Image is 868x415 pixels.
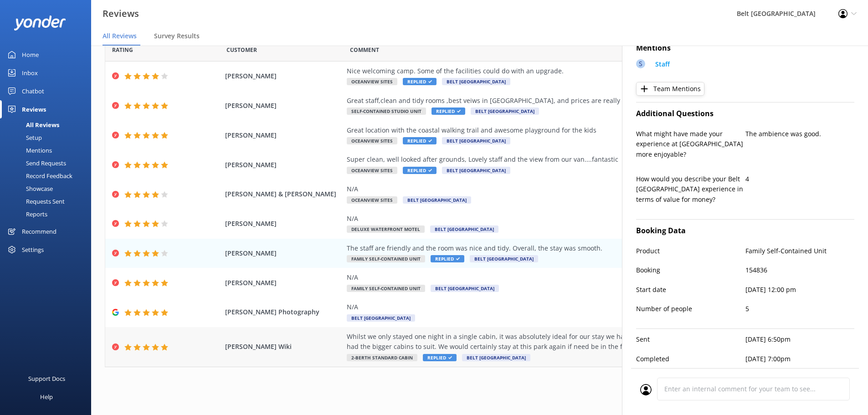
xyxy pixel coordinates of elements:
a: Requests Sent [5,195,91,208]
span: Belt [GEOGRAPHIC_DATA] [442,137,510,144]
span: [PERSON_NAME] [225,248,343,258]
span: [PERSON_NAME] [225,71,343,81]
p: Number of people [636,304,745,314]
span: Belt [GEOGRAPHIC_DATA] [347,314,415,322]
span: 2-Berth Standard Cabin [347,354,417,361]
div: Help [40,388,53,406]
p: [DATE] 6:50pm [745,334,855,344]
span: Self-Contained Studio Unit [347,108,426,115]
a: Setup [5,131,91,144]
p: 5 [745,304,855,314]
div: Reviews [22,100,46,118]
div: Whilst we only stayed one night in a single cabin, it was absolutely ideal for our stay we had fr... [347,332,761,352]
h4: Additional Questions [636,108,854,120]
div: Great location with the coastal walking trail and awesome playground for the kids [347,125,761,135]
span: [PERSON_NAME] [225,160,343,170]
span: [PERSON_NAME] & [PERSON_NAME] [225,189,343,199]
p: Completed [636,354,745,364]
span: [PERSON_NAME] Photography [225,307,343,317]
div: Support Docs [28,369,65,388]
span: Replied [431,108,465,115]
a: Reports [5,208,91,220]
button: Team Mentions [636,82,704,96]
span: [PERSON_NAME] [225,130,343,140]
div: N/A [347,302,761,312]
span: Question [350,46,379,54]
p: Staff [655,59,670,69]
p: Sent [636,334,745,344]
p: Start date [636,285,745,295]
div: Settings [22,241,44,259]
span: Replied [403,137,437,144]
p: 4 [745,174,855,184]
p: What might have made your experience at [GEOGRAPHIC_DATA] more enjoyable? [636,129,745,159]
p: How would you describe your Belt [GEOGRAPHIC_DATA] experience in terms of value for money? [636,174,745,205]
div: Showcase [5,182,53,195]
div: Home [22,46,39,64]
span: All Reviews [103,31,137,41]
span: Oceanview Sites [347,78,397,85]
a: Send Requests [5,157,91,169]
a: Showcase [5,182,91,195]
span: Replied [403,167,437,174]
span: [PERSON_NAME] [225,101,343,111]
span: Date [226,46,257,54]
p: Product [636,246,745,256]
span: [PERSON_NAME] Wiki [225,342,343,352]
div: N/A [347,214,761,224]
span: Family Self-Contained Unit [347,255,425,262]
p: Booking [636,265,745,275]
span: Belt [GEOGRAPHIC_DATA] [471,108,539,115]
p: Family Self-Contained Unit [745,246,855,256]
span: Belt [GEOGRAPHIC_DATA] [442,78,510,85]
div: Chatbot [22,82,44,100]
p: [DATE] 7:00pm [745,354,855,364]
a: Record Feedback [5,169,91,182]
h3: Reviews [103,6,139,21]
h4: Booking Data [636,225,854,237]
span: Belt [GEOGRAPHIC_DATA] [430,225,498,233]
span: Oceanview Sites [347,196,397,204]
span: Deluxe Waterfront Motel [347,225,425,233]
div: N/A [347,184,761,194]
h4: Mentions [636,42,854,54]
div: All Reviews [5,118,59,131]
span: [PERSON_NAME] [225,219,343,229]
a: Mentions [5,144,91,157]
div: Mentions [5,144,52,157]
div: N/A [347,272,761,282]
span: Survey Results [154,31,200,41]
div: Record Feedback [5,169,72,182]
p: The ambience was good. [745,129,855,139]
div: Setup [5,131,42,144]
div: Reports [5,208,47,220]
span: Date [112,46,133,54]
img: yonder-white-logo.png [14,15,66,31]
p: 154836 [745,265,855,275]
div: Super clean, well looked after grounds, Lovely staff and the view from our van....fantastic [347,154,761,164]
div: Send Requests [5,157,66,169]
span: [PERSON_NAME] [225,278,343,288]
div: Great staff,clean and tidy rooms ,best veiws in [GEOGRAPHIC_DATA], and prices are really good. [347,96,761,106]
div: The staff are friendly and the room was nice and tidy. Overall, the stay was smooth. [347,243,761,253]
span: Belt [GEOGRAPHIC_DATA] [462,354,530,361]
span: Belt [GEOGRAPHIC_DATA] [431,285,499,292]
div: Inbox [22,64,38,82]
p: [DATE] 12:00 pm [745,285,855,295]
span: Belt [GEOGRAPHIC_DATA] [470,255,538,262]
span: Replied [403,78,437,85]
div: Recommend [22,222,56,241]
div: Nice welcoming camp. Some of the facilities could do with an upgrade. [347,66,761,76]
span: Replied [423,354,457,361]
a: All Reviews [5,118,91,131]
a: Staff [651,59,670,72]
span: Oceanview Sites [347,167,397,174]
span: Family Self-Contained Unit [347,285,425,292]
span: Belt [GEOGRAPHIC_DATA] [403,196,471,204]
div: S [636,59,645,68]
img: user_profile.svg [640,384,652,395]
span: Belt [GEOGRAPHIC_DATA] [442,167,510,174]
span: Replied [431,255,464,262]
span: Oceanview Sites [347,137,397,144]
div: Requests Sent [5,195,65,208]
